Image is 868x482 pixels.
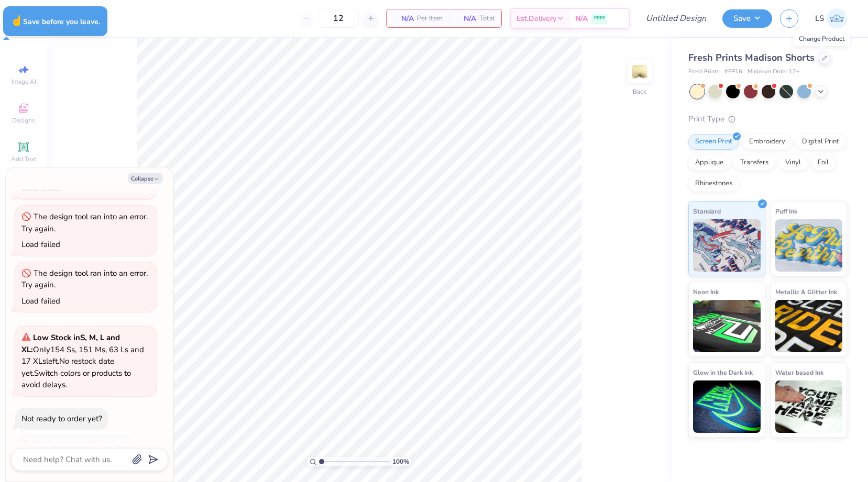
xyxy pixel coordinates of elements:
[11,155,36,163] span: Add Text
[693,380,761,433] img: Glow in the Dark Ink
[793,31,850,46] div: Change Product
[517,13,556,24] span: Est. Delivery
[775,300,843,352] img: Metallic & Glitter Ink
[775,367,823,378] span: Water based Ink
[693,219,761,272] img: Standard
[21,183,60,194] div: Load failed
[479,13,495,24] span: Total
[318,9,359,28] input: – –
[21,211,148,234] div: The design tool ran into an error. Try again.
[811,155,836,171] div: Foil
[693,367,753,378] span: Glow in the Dark Ink
[688,134,739,150] div: Screen Print
[775,380,843,433] img: Water based Ink
[21,413,102,424] div: Not ready to order yet?
[775,206,797,217] span: Puff Ink
[119,440,125,446] img: Switch to a color with stock
[392,457,409,466] span: 100 %
[688,51,815,64] span: Fresh Prints Madison Shorts
[688,176,739,192] div: Rhinestones
[778,155,808,171] div: Vinyl
[742,134,792,150] div: Embroidery
[733,155,775,171] div: Transfers
[688,113,847,125] div: Print Type
[693,286,719,297] span: Neon Ink
[575,13,588,24] span: N/A
[775,219,843,272] img: Puff Ink
[629,61,650,82] img: Back
[18,435,131,452] button: Switch to a color with stock
[128,173,163,184] button: Collapse
[21,332,144,390] span: Only 154 Ss, 151 Ms, 63 Ls and 17 XLs left. Switch colors or products to avoid delays.
[795,134,846,150] div: Digital Print
[455,13,476,24] span: N/A
[815,8,847,29] a: LS
[21,268,148,290] div: The design tool ran into an error. Try again.
[748,68,800,76] span: Minimum Order: 12 +
[21,239,60,250] div: Load failed
[21,356,114,378] span: No restock date yet.
[594,15,605,22] span: FREE
[417,13,443,24] span: Per Item
[693,300,761,352] img: Neon Ink
[21,332,120,355] strong: Low Stock in S, M, L and XL :
[638,8,715,29] input: Untitled Design
[827,8,847,29] img: Lizzy Sadorf
[775,286,837,297] span: Metallic & Glitter Ink
[633,87,646,96] div: Back
[724,68,742,76] span: # FP16
[722,9,772,28] button: Save
[21,296,60,306] div: Load failed
[12,77,36,86] span: Image AI
[688,155,730,171] div: Applique
[693,206,721,217] span: Standard
[393,13,414,24] span: N/A
[12,116,35,125] span: Designs
[815,13,824,25] span: LS
[688,68,719,76] span: Fresh Prints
